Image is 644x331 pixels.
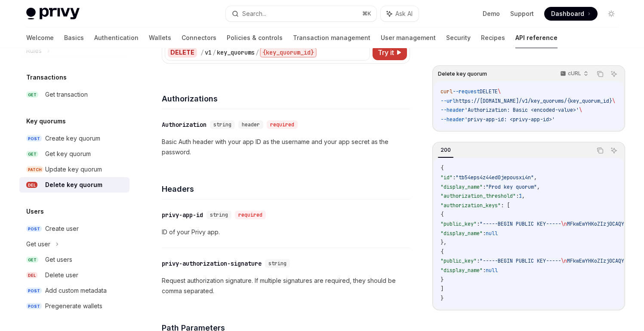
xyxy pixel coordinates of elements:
[162,211,203,219] div: privy-app-id
[516,193,519,199] span: :
[45,254,72,265] div: Get users
[568,70,581,77] p: cURL
[213,48,216,57] div: /
[480,88,498,95] span: DELETE
[381,28,436,48] a: User management
[441,248,444,255] span: {
[608,68,619,80] button: Ask AI
[441,184,483,190] span: "display_name"
[486,230,498,237] span: null
[226,6,376,21] button: Search...⌘K
[162,183,410,195] h4: Headers
[498,88,501,95] span: \
[441,88,453,95] span: curl
[19,252,129,267] a: GETGet users
[453,174,456,181] span: :
[486,267,498,274] span: null
[268,260,287,267] span: string
[19,267,129,283] a: DELDelete user
[293,28,370,48] a: Transaction management
[534,174,537,181] span: ,
[456,98,612,104] span: https://[DOMAIN_NAME]/v1/key_quorums/{key_quorum_id}
[373,45,407,60] button: Try it
[45,89,88,100] div: Get transaction
[595,68,606,80] button: Copy the contents from the code block
[441,239,447,246] span: },
[267,120,298,129] div: required
[480,221,561,227] span: "-----BEGIN PUBLIC KEY-----
[19,221,129,236] a: POSTCreate user
[45,133,100,144] div: Create key quorum
[242,121,260,128] span: header
[483,184,486,190] span: :
[378,47,394,58] span: Try it
[26,8,80,20] img: light logo
[481,28,505,48] a: Recipes
[45,270,78,280] div: Delete user
[168,47,197,58] div: DELETE
[441,116,465,123] span: --header
[477,257,480,264] span: :
[441,257,477,264] span: "public_key"
[441,276,444,283] span: }
[162,93,410,104] h4: Authorizations
[45,149,91,159] div: Get key quorum
[217,48,255,57] div: key_quorums
[612,98,615,104] span: \
[510,9,534,18] a: Support
[441,285,444,292] span: ]
[26,166,43,173] span: PATCH
[162,137,410,157] p: Basic Auth header with your app ID as the username and your app secret as the password.
[519,193,522,199] span: 1
[19,87,129,102] a: GETGet transaction
[604,7,618,21] button: Toggle dark mode
[441,221,477,227] span: "public_key"
[235,211,266,219] div: required
[213,121,231,128] span: string
[149,28,171,48] a: Wallets
[200,48,204,57] div: /
[26,226,42,232] span: POST
[94,28,139,48] a: Authentication
[465,107,579,113] span: 'Authorization: Basic <encoded-value>'
[395,9,413,18] span: Ask AI
[561,257,567,264] span: \n
[501,202,510,209] span: : [
[441,193,516,199] span: "authorization_threshold"
[45,301,102,311] div: Pregenerate wallets
[64,28,84,48] a: Basics
[45,164,102,175] div: Update key quorum
[19,162,129,177] a: PATCHUpdate key quorum
[522,193,525,199] span: ,
[26,28,54,48] a: Welcome
[441,202,501,209] span: "authorization_keys"
[441,230,483,237] span: "display_name"
[26,257,38,263] span: GET
[242,9,266,19] div: Search...
[456,174,534,181] span: "tb54eps4z44ed0jepousxi4n"
[26,288,42,294] span: POST
[45,285,107,296] div: Add custom metadata
[515,28,558,48] a: API reference
[595,145,606,156] button: Copy the contents from the code block
[26,72,67,83] h5: Transactions
[260,47,317,58] div: {key_quorum_id}
[438,145,453,155] div: 200
[441,107,465,113] span: --header
[441,211,444,218] span: {
[19,131,129,146] a: POSTCreate key quorum
[26,135,42,142] span: POST
[483,230,486,237] span: :
[544,7,598,21] a: Dashboard
[555,67,592,81] button: cURL
[483,267,486,274] span: :
[362,10,371,17] span: ⌘ K
[227,28,283,48] a: Policies & controls
[182,28,216,48] a: Connectors
[162,276,410,296] p: Request authorization signature. If multiple signatures are required, they should be comma separa...
[446,28,471,48] a: Security
[256,48,259,57] div: /
[45,180,102,190] div: Delete key quorum
[26,239,50,249] div: Get user
[537,184,540,190] span: ,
